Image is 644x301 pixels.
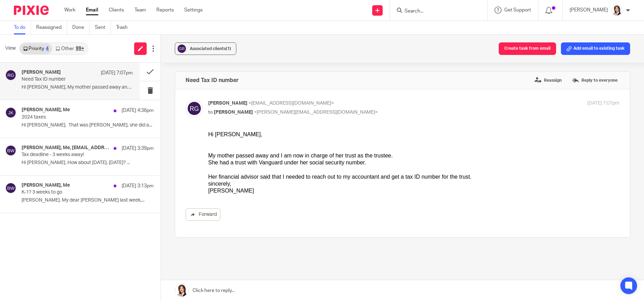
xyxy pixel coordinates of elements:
span: [PERSON_NAME] [208,101,247,106]
a: To do [14,21,31,34]
span: to [208,110,213,115]
img: svg%3E [5,145,16,156]
p: [PERSON_NAME] [570,7,608,14]
button: Create task from email [499,42,556,55]
span: Associated clients [190,47,231,51]
img: svg%3E [186,100,203,117]
a: Reports [156,7,174,14]
a: Team [134,7,146,14]
h4: Need Tax ID number [186,77,239,84]
p: [DATE] 7:07pm [101,70,133,76]
label: Reassign [533,75,563,86]
span: (1) [226,47,231,51]
a: Forward [186,208,220,221]
a: Settings [184,7,203,14]
button: Associated clients(1) [175,42,236,55]
a: Reassigned [36,21,67,34]
h4: [PERSON_NAME], Me, [EMAIL_ADDRESS][DOMAIN_NAME], [PERSON_NAME], [PERSON_NAME] [22,145,110,151]
p: Need Tax ID number [22,76,111,82]
div: 4 [46,46,49,51]
button: Add email to existing task [561,42,630,55]
input: Search [404,8,466,15]
a: Trash [116,21,133,34]
div: 99+ [76,46,84,51]
p: [PERSON_NAME]. My dear [PERSON_NAME] last week,... [22,197,154,203]
a: Sent [95,21,111,34]
img: svg%3E [5,107,16,118]
p: Hi [PERSON_NAME], That was [PERSON_NAME], she did a... [22,122,154,128]
span: [PERSON_NAME] [214,110,253,115]
img: BW%20Website%203%20-%20square.jpg [611,5,622,16]
p: [DATE] 3:13pm [122,182,154,189]
p: [DATE] 3:39pm [122,145,154,152]
img: svg%3E [5,70,16,81]
h4: [PERSON_NAME], Me [22,182,70,188]
a: Other99+ [52,43,87,54]
span: <[EMAIL_ADDRESS][DOMAIN_NAME]> [248,101,334,106]
p: Hi [PERSON_NAME], My mother passed away and I... [22,84,133,90]
span: View [5,45,16,52]
p: Tax deadline - 3 weeks away! [22,152,127,158]
p: 2024 taxes [22,114,127,120]
img: svg%3E [5,182,16,194]
span: Get Support [504,8,531,13]
h4: [PERSON_NAME] [22,70,61,75]
p: K-1? 3 weeks to go [22,189,127,195]
a: Clients [109,7,124,14]
a: Work [64,7,75,14]
a: Done [72,21,90,34]
img: Pixie [14,6,49,15]
img: svg%3E [177,43,187,54]
p: Hi [PERSON_NAME], How about [DATE], [DATE]? ... [22,160,154,166]
span: <[PERSON_NAME][EMAIL_ADDRESS][DOMAIN_NAME]> [254,110,378,115]
label: Reply to everyone [570,75,619,86]
h4: [PERSON_NAME], Me [22,107,70,113]
p: [DATE] 7:07pm [587,100,619,107]
a: Priority4 [20,43,52,54]
a: Email [86,7,98,14]
p: [DATE] 4:36pm [122,107,154,114]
